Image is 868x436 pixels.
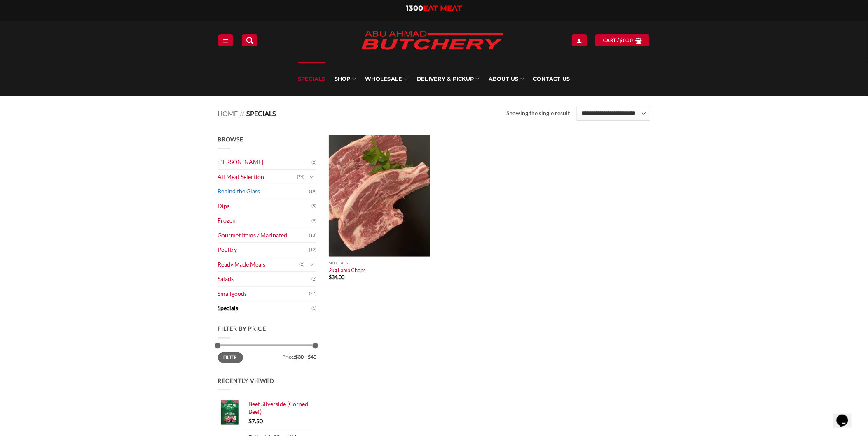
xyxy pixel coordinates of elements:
[218,325,267,332] span: Filter by price
[406,4,462,13] a: 1300EAT MEAT
[218,377,275,384] span: Recently Viewed
[329,274,344,281] bdi: 34.00
[218,136,243,143] span: Browse
[309,229,317,241] span: (13)
[620,37,633,43] bdi: 0.00
[335,62,356,96] a: SHOP
[249,417,263,424] bdi: 7.50
[242,34,257,46] a: Search
[218,301,312,315] a: Specials
[218,34,233,46] a: Menu
[218,155,312,169] a: [PERSON_NAME]
[249,400,309,415] span: Beef Silverside (Corned Beef)
[309,244,317,256] span: (12)
[309,186,317,198] span: (19)
[595,34,650,46] a: View cart
[423,4,462,13] span: EAT MEAT
[312,302,317,315] span: (1)
[312,156,317,169] span: (2)
[246,109,276,117] span: Specials
[218,228,309,243] a: Gourmet Items / Marinated
[298,62,325,96] a: Specials
[218,257,300,272] a: Ready Made Meals
[218,170,297,184] a: All Meat Selection
[218,243,309,257] a: Poultry
[312,215,317,227] span: (9)
[312,200,317,212] span: (5)
[249,417,252,424] span: $
[297,171,305,183] span: (74)
[329,135,430,257] img: Lamb_forequarter_Chops (per 1Kg)
[240,109,244,117] span: //
[309,288,317,300] span: (27)
[295,354,304,360] span: $30
[577,107,650,121] select: Shop order
[506,109,570,118] p: Showing the single result
[620,37,623,44] span: $
[300,258,305,271] span: (2)
[417,62,480,96] a: Delivery & Pickup
[218,352,243,363] button: Filter
[307,172,317,181] button: Toggle
[329,267,366,274] a: 2kg Lamb Chops
[249,400,317,415] a: Beef Silverside (Corned Beef)
[307,260,317,269] button: Toggle
[833,403,860,428] iframe: chat widget
[218,287,309,301] a: Smallgoods
[308,354,317,360] span: $40
[603,37,633,44] span: Cart /
[218,272,312,286] a: Salads
[354,26,510,57] img: Abu Ahmad Butchery
[489,62,524,96] a: About Us
[406,4,423,13] span: 1300
[329,261,430,265] p: Specials
[572,34,587,46] a: Login
[533,62,570,96] a: Contact Us
[365,62,408,96] a: Wholesale
[218,199,312,213] a: Dips
[218,109,238,117] a: Home
[218,213,312,228] a: Frozen
[312,273,317,285] span: (2)
[218,184,309,199] a: Behind the Glass
[218,352,317,359] div: Price: —
[329,274,332,281] span: $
